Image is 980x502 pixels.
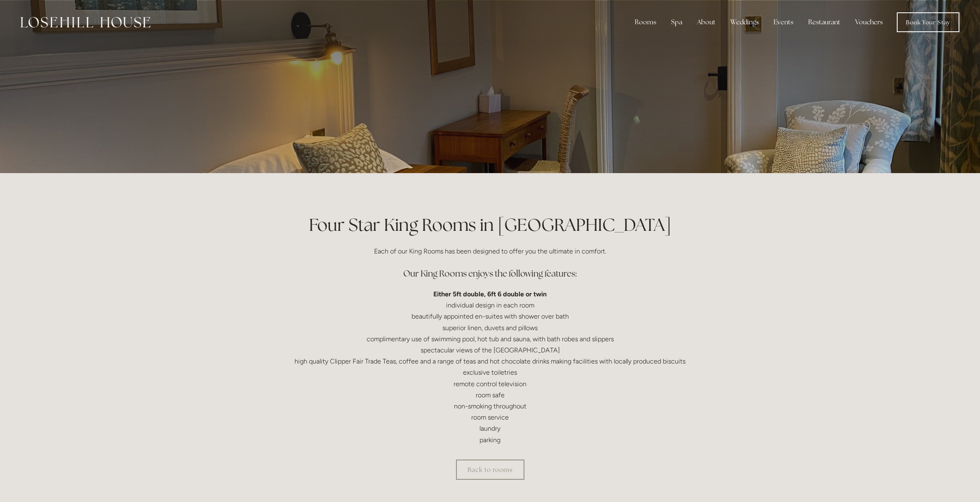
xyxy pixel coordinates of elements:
[849,14,889,30] a: Vouchers
[456,460,524,480] a: Back to rooms
[897,12,959,32] a: Book Your Stay
[767,14,800,30] div: Events
[433,290,547,298] strong: Either 5ft double, 6ft 6 double or twin
[664,14,689,30] div: Spa
[293,213,687,237] h1: Four Star King Rooms in [GEOGRAPHIC_DATA]
[293,289,687,446] p: individual design in each room beautifully appointed en-suites with shower over bath superior lin...
[628,14,663,30] div: Rooms
[690,14,722,30] div: About
[802,14,847,30] div: Restaurant
[293,246,687,257] p: Each of our King Rooms has been designed to offer you the ultimate in comfort.
[21,17,150,28] img: Losehill House
[293,265,687,282] h3: Our King Rooms enjoys the following features:
[724,14,765,30] div: Weddings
